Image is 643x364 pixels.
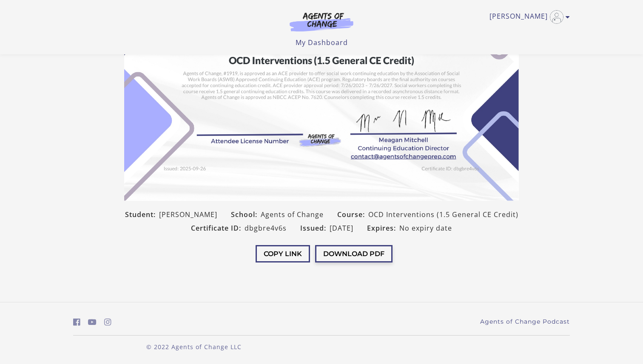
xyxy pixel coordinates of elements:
[489,10,566,24] a: Toggle menu
[73,318,80,326] i: https://www.facebook.com/groups/aswbtestprep (Open in a new window)
[88,318,97,326] i: https://www.youtube.com/c/AgentsofChangeTestPrepbyMeaganMitchell (Open in a new window)
[368,209,518,220] span: OCD Interventions (1.5 General CE Credit)
[399,223,452,233] span: No expiry date
[191,223,245,233] span: Certificate ID:
[300,223,330,233] span: Issued:
[104,318,111,326] i: https://www.instagram.com/agentsofchangeprep/ (Open in a new window)
[315,245,393,262] button: Download PDF
[245,223,287,233] span: dbgbre4v6s
[330,223,353,233] span: [DATE]
[281,12,362,31] img: Agents of Change Logo
[256,245,310,262] button: Copy Link
[231,209,261,220] span: School:
[104,316,111,328] a: https://www.instagram.com/agentsofchangeprep/ (Open in a new window)
[261,209,324,220] span: Agents of Change
[73,342,315,351] p: © 2022 Agents of Change LLC
[480,317,570,326] a: Agents of Change Podcast
[367,223,399,233] span: Expires:
[296,38,348,47] a: My Dashboard
[73,316,80,328] a: https://www.facebook.com/groups/aswbtestprep (Open in a new window)
[88,316,97,328] a: https://www.youtube.com/c/AgentsofChangeTestPrepbyMeaganMitchell (Open in a new window)
[125,209,159,220] span: Student:
[337,209,368,220] span: Course:
[159,209,217,220] span: [PERSON_NAME]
